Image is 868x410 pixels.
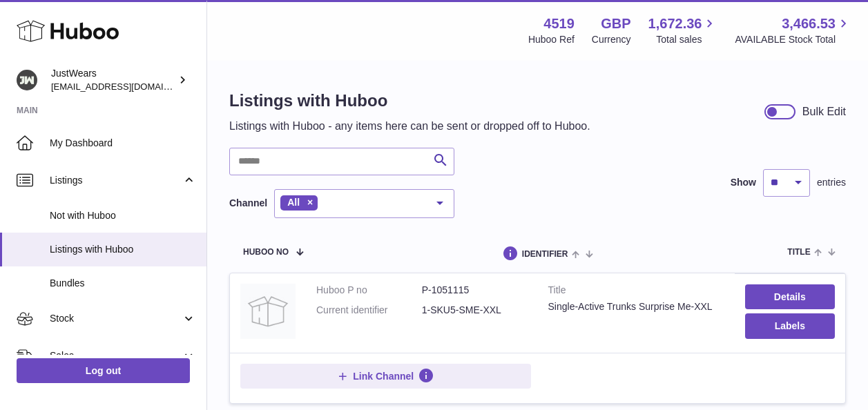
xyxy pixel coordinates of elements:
[528,33,575,46] div: Huboo Ref
[543,14,575,33] strong: 4519
[50,312,182,325] span: Stock
[745,313,835,338] button: Labels
[51,81,203,92] span: [EMAIL_ADDRESS][DOMAIN_NAME]
[422,304,528,317] dd: 1-SKU5-SME-XXL
[731,176,756,189] label: Show
[648,14,718,46] a: 1,672.36 Total sales
[735,14,851,46] a: 3,466.53 AVAILABLE Stock Total
[522,250,568,259] span: identifier
[745,284,835,309] a: Details
[229,119,590,134] p: Listings with Huboo - any items here can be sent or dropped off to Huboo.
[50,174,182,187] span: Listings
[601,14,630,33] strong: GBP
[592,33,631,46] div: Currency
[240,364,531,389] button: Link Channel
[243,248,289,257] span: Huboo no
[240,284,296,339] img: Single-Active Trunks Surprise Me-XXL
[316,284,422,297] dt: Huboo P no
[802,104,846,119] div: Bulk Edit
[50,209,196,222] span: Not with Huboo
[353,370,414,382] span: Link Channel
[548,300,724,313] div: Single-Active Trunks Surprise Me-XXL
[422,284,528,297] dd: P-1051115
[51,67,175,93] div: JustWears
[656,33,717,46] span: Total sales
[548,284,724,300] strong: Title
[50,137,196,150] span: My Dashboard
[17,70,37,90] img: internalAdmin-4519@internal.huboo.com
[50,349,182,362] span: Sales
[50,277,196,290] span: Bundles
[50,243,196,256] span: Listings with Huboo
[17,358,190,383] a: Log out
[735,33,851,46] span: AVAILABLE Stock Total
[782,14,836,33] span: 3,466.53
[787,248,810,257] span: title
[287,197,300,208] span: All
[648,14,702,33] span: 1,672.36
[229,90,590,112] h1: Listings with Huboo
[229,197,267,210] label: Channel
[316,304,422,317] dt: Current identifier
[817,176,846,189] span: entries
